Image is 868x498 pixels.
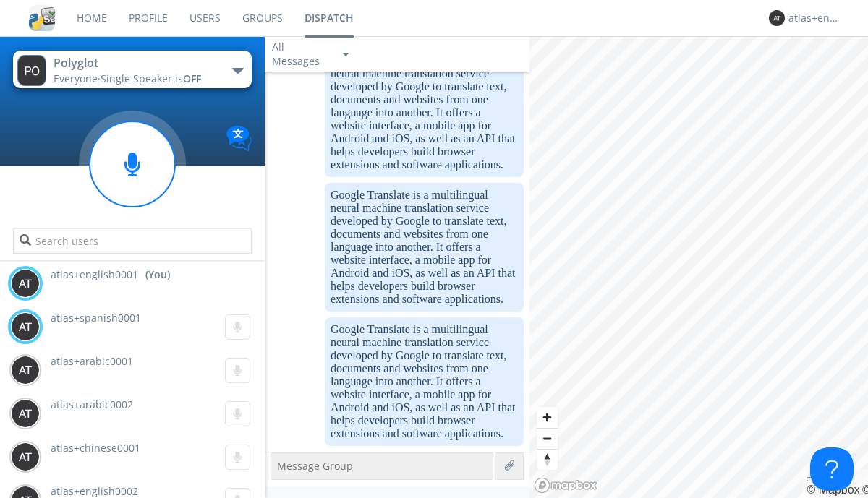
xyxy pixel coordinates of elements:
[54,72,216,86] div: Everyone ·
[226,126,252,151] img: Translation enabled
[101,72,201,85] span: Single Speaker is
[11,269,40,298] img: 373638.png
[51,441,140,455] span: atlas+chinese0001
[51,311,141,325] span: atlas+spanish0001
[331,323,518,440] dc-p: Google Translate is a multilingual neural machine translation service developed by Google to tran...
[534,477,597,494] a: Mapbox logo
[537,428,558,449] button: Zoom out
[145,267,170,282] div: (You)
[537,449,558,470] button: Reset bearing to north
[807,477,818,481] button: Toggle attribution
[537,407,558,428] button: Zoom in
[11,356,40,385] img: 373638.png
[343,53,349,56] img: caret-down-sm.svg
[537,429,558,449] span: Zoom out
[51,484,138,498] span: atlas+english0002
[331,54,518,171] dc-p: Google Translate is a multilingual neural machine translation service developed by Google to tran...
[537,450,558,470] span: Reset bearing to north
[11,312,40,341] img: 373638.png
[807,484,859,496] a: Mapbox
[810,447,854,491] iframe: Toggle Customer Support
[11,442,40,471] img: 373638.png
[13,228,251,254] input: Search users
[272,40,330,69] div: All Messages
[11,399,40,428] img: 373638.png
[13,51,251,88] button: PolyglotEveryone·Single Speaker isOFF
[54,55,216,72] div: Polyglot
[51,398,133,411] span: atlas+arabic0002
[183,72,201,85] span: OFF
[51,267,138,282] span: atlas+english0001
[17,55,46,86] img: 373638.png
[788,11,843,25] div: atlas+english0001
[29,5,55,31] img: cddb5a64eb264b2086981ab96f4c1ba7
[51,354,133,368] span: atlas+arabic0001
[769,10,785,26] img: 373638.png
[331,189,518,306] dc-p: Google Translate is a multilingual neural machine translation service developed by Google to tran...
